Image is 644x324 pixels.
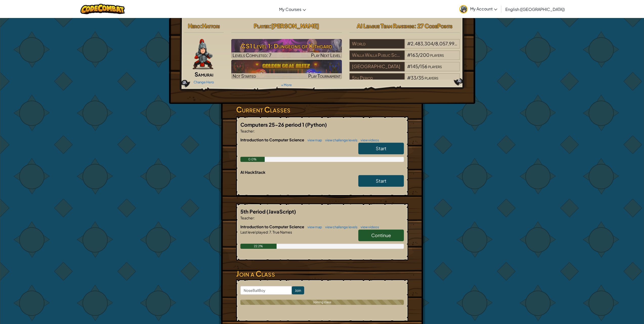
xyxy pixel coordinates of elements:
img: CS1 Level 1: Dungeons of Kithgard [231,39,342,58]
a: [GEOGRAPHIC_DATA]#145/156players [349,67,460,72]
h3: Join a Class [236,268,408,279]
span: : [200,22,202,29]
div: [GEOGRAPHIC_DATA] [349,62,405,71]
span: players [425,75,438,81]
a: + More [281,83,292,87]
span: # [407,41,411,46]
span: Play Tournament [308,73,341,79]
img: samurai.pose.png [193,39,213,69]
span: Teacher [240,129,254,133]
span: : [268,230,269,234]
span: AI League Team Rankings [357,22,414,29]
h3: Current Classes [236,104,408,115]
input: <Enter Class Code> [240,286,292,295]
span: / [416,75,418,81]
a: view videos [358,138,379,142]
span: 5th Period [240,208,266,215]
span: Computers 25-26 period 1 [240,121,305,128]
div: World [349,39,405,49]
span: Continue [371,232,391,238]
span: Levels Completed: 7 [233,52,272,58]
span: My Account [470,6,497,11]
span: Not Started [233,73,256,79]
span: True Names [272,230,292,234]
a: My Account [457,1,500,17]
a: Play Next Level [231,39,342,58]
span: Player [254,22,269,29]
span: 7. [269,230,272,234]
span: Start [376,145,386,151]
a: My Courses [277,2,308,16]
a: Not StartedPlay Tournament [231,60,342,79]
span: : 27 CodePoints [414,22,452,29]
a: English ([GEOGRAPHIC_DATA]) [503,2,567,16]
span: / [418,63,420,69]
a: view map [305,138,322,142]
span: 33 [411,75,416,81]
span: 156 [420,63,427,69]
input: Join [292,286,304,294]
img: Golden Goal [231,60,342,79]
img: CodeCombat logo [80,4,125,14]
span: Hero [188,22,200,29]
span: : [254,216,255,220]
div: 5th Period [349,73,405,83]
span: Introduction to Computer Science [240,224,305,229]
span: Start [376,178,386,184]
span: My Courses [279,7,301,12]
div: Joining class [240,300,404,305]
span: Hattori [202,22,220,29]
a: view challenge levels [323,138,358,142]
span: : [254,129,255,133]
span: : [269,22,271,29]
span: players [430,52,444,58]
a: Start [358,175,404,187]
span: 2,483,304 [411,41,433,46]
span: 35 [418,75,424,81]
span: (JavaScript) [266,208,296,215]
span: # [407,52,411,58]
h3: CS1 Level 1: Dungeons of Kithgard [231,40,342,52]
a: view challenge levels [323,225,358,229]
span: # [407,75,411,81]
span: English ([GEOGRAPHIC_DATA]) [505,7,565,12]
span: Introduction to Computer Science [240,137,305,142]
a: 5th Period#33/35players [349,78,460,84]
span: players [458,41,471,46]
span: 8,057,994 [435,41,457,46]
span: (Python) [305,121,327,128]
span: 163 [411,52,418,58]
span: 200 [420,52,429,58]
div: Walla Walla Public Schools [349,50,405,60]
a: World#2,483,304/8,057,994players [349,44,460,50]
a: Walla Walla Public Schools#163/200players [349,55,460,61]
span: [PERSON_NAME] [271,22,319,29]
span: Last level played [240,230,268,234]
a: view videos [358,225,379,229]
span: AI HackStack [240,170,265,175]
span: Play Next Level [311,52,341,58]
div: 22.2% [240,244,277,249]
span: Teacher [240,216,254,220]
span: # [407,63,411,69]
span: Samurai [195,71,213,78]
span: players [428,63,442,69]
div: 0.0% [240,157,265,162]
span: 145 [411,63,418,69]
a: view map [305,225,322,229]
span: / [418,52,420,58]
a: Change Hero [194,80,214,84]
span: / [433,41,435,46]
img: avatar [459,5,468,13]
